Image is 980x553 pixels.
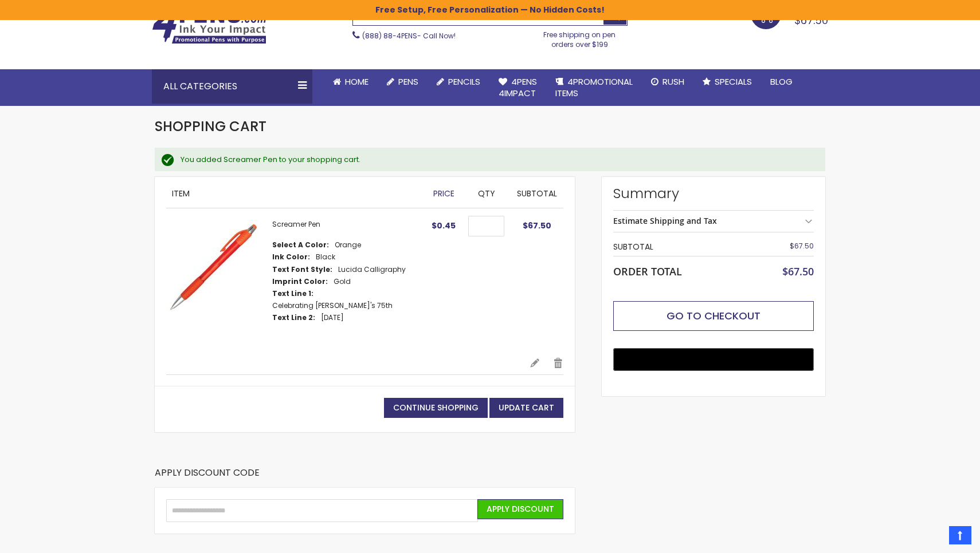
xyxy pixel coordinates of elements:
div: You added Screamer Pen to your shopping cart. [181,155,814,165]
button: Go to Checkout [613,301,814,331]
span: Go to Checkout [667,309,761,323]
dd: Gold [334,277,351,286]
img: Screamer-Orange [166,220,261,314]
span: Blog [770,76,793,88]
span: Qty [478,188,495,199]
span: Shopping Cart [155,117,266,136]
dt: Text Font Style [272,265,332,274]
span: $67.50 [794,13,828,27]
a: Continue Shopping [384,398,488,418]
a: (888) 88-4PENS [362,31,417,41]
span: Continue Shopping [393,402,479,413]
button: Update Cart [489,398,563,418]
dd: Orange [335,240,361,250]
dt: Text Line 2 [272,313,315,322]
a: Rush [642,69,693,94]
a: Screamer Pen [272,219,320,229]
dd: [DATE] [321,313,344,322]
span: - Call Now! [362,31,456,41]
a: 4Pens4impact [489,69,546,106]
a: Pens [378,69,428,94]
span: $67.50 [523,220,551,231]
a: Top [949,526,971,544]
dt: Ink Color [272,252,310,262]
span: 4Pens 4impact [499,76,537,99]
span: Home [345,76,369,88]
dd: Black [316,252,335,262]
span: $67.50 [782,264,814,278]
a: 4PROMOTIONALITEMS [546,69,642,106]
a: Blog [761,69,802,94]
a: Home [324,69,378,94]
dt: Select A Color [272,240,329,250]
dt: Imprint Color [272,277,328,286]
div: Free shipping on pen orders over $199 [532,26,628,49]
dt: Text Line 1 [272,289,313,298]
span: 4PROMOTIONAL ITEMS [555,76,633,99]
button: Buy with GPay [613,348,814,371]
span: Specials [715,76,752,88]
img: 4Pens Custom Pens and Promotional Products [152,7,266,44]
a: Specials [693,69,761,94]
dd: Celebrating [PERSON_NAME]'s 75th [272,301,393,310]
dd: Lucida Calligraphy [338,265,406,274]
span: Update Cart [499,402,554,413]
span: Pencils [448,76,480,88]
span: $67.50 [790,241,814,251]
strong: Summary [613,184,814,203]
span: Rush [663,76,684,88]
span: $0.45 [432,220,456,231]
strong: Order Total [613,263,682,278]
span: Apply Discount [487,503,554,515]
th: Subtotal [613,238,754,256]
span: Item [172,188,190,199]
strong: Estimate Shipping and Tax [613,215,717,226]
span: Pens [398,76,418,88]
span: Price [433,188,454,199]
div: All Categories [152,69,312,104]
a: Screamer-Orange [166,220,272,346]
a: Pencils [428,69,489,94]
strong: Apply Discount Code [155,467,260,488]
span: Subtotal [517,188,557,199]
